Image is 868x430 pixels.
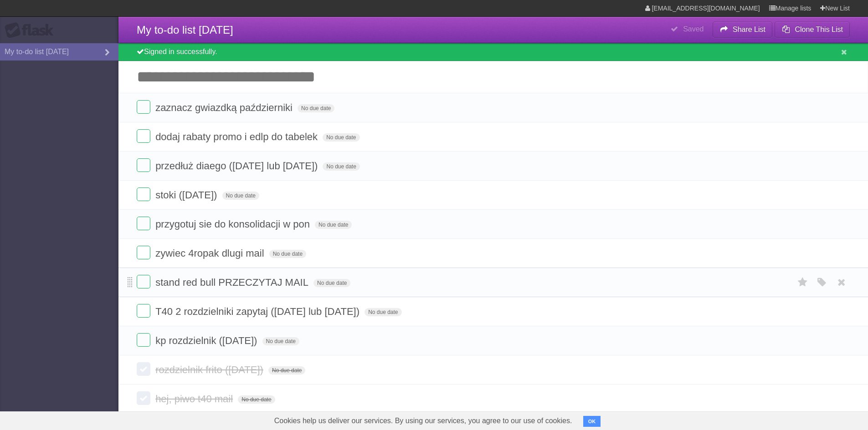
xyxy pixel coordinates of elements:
span: No due date [365,308,401,316]
label: Star task [794,275,812,290]
span: T40 2 rozdzielniki zapytaj ([DATE] lub [DATE]) [155,306,362,317]
span: dodaj rabaty promo i edlp do tabelek [155,131,320,142]
button: Share List [713,21,773,38]
span: No due date [315,221,352,229]
span: zywiec 4ropak dlugi mail [155,248,266,259]
span: No due date [262,337,299,345]
span: No due date [222,192,259,200]
label: Done [137,304,150,318]
span: przedłuż diaego ([DATE] lub [DATE]) [155,160,320,172]
span: No due date [323,133,360,142]
span: stoki ([DATE]) [155,189,219,201]
span: No due date [268,366,305,374]
span: My to-do list [DATE] [137,24,233,36]
span: stand red bull PRZECZYTAJ MAIL [155,277,311,288]
label: Done [137,129,150,143]
span: kp rozdzielnik ([DATE]) [155,335,259,346]
span: No due date [313,279,350,287]
span: No due date [238,395,275,404]
label: Done [137,217,150,230]
label: Done [137,246,150,259]
div: Signed in successfully. [118,43,868,61]
b: Share List [733,25,765,33]
span: No due date [298,104,334,112]
b: Saved [683,25,704,33]
span: Cookies help us deliver our services. By using our services, you agree to our use of cookies. [265,412,581,430]
b: Clone This List [795,25,843,33]
label: Done [137,391,150,405]
span: hej, piwo t40 mail [155,393,235,405]
label: Done [137,100,150,114]
button: OK [583,416,601,427]
span: No due date [323,162,360,171]
span: rozdzielnik frito ([DATE]) [155,364,266,375]
button: Clone This List [775,21,850,38]
label: Done [137,275,150,288]
span: zaznacz gwiazdką październiki [155,102,295,113]
span: przygotuj sie do konsolidacji w pon [155,218,312,230]
label: Done [137,362,150,376]
label: Done [137,187,150,201]
label: Done [137,158,150,172]
div: Flask [5,22,59,39]
span: No due date [269,250,306,258]
label: Done [137,333,150,347]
